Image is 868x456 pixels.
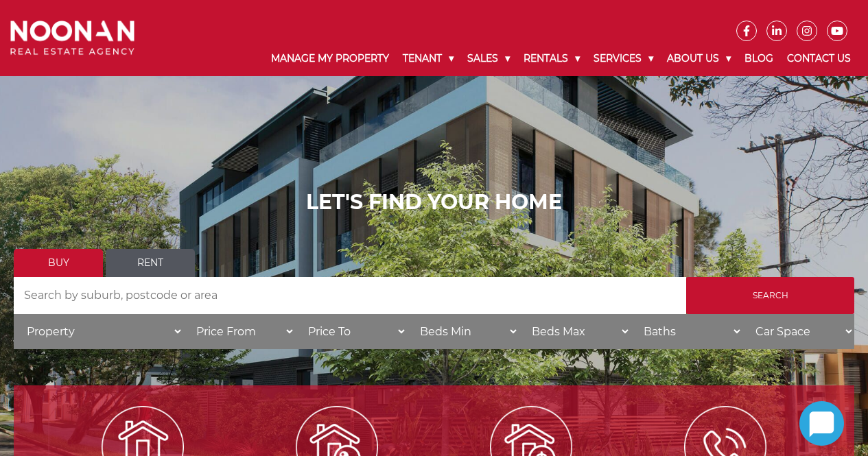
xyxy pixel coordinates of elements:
[14,190,854,215] h1: LET'S FIND YOUR HOME
[780,41,858,76] a: Contact Us
[10,21,134,55] img: Noonan Real Estate Agency
[460,41,517,76] a: Sales
[264,41,396,76] a: Manage My Property
[396,41,460,76] a: Tenant
[14,249,103,277] a: Buy
[587,41,660,76] a: Services
[14,277,686,314] input: Search by suburb, postcode or area
[738,41,780,76] a: Blog
[106,249,195,277] a: Rent
[660,41,738,76] a: About Us
[686,277,854,314] input: Search
[517,41,587,76] a: Rentals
